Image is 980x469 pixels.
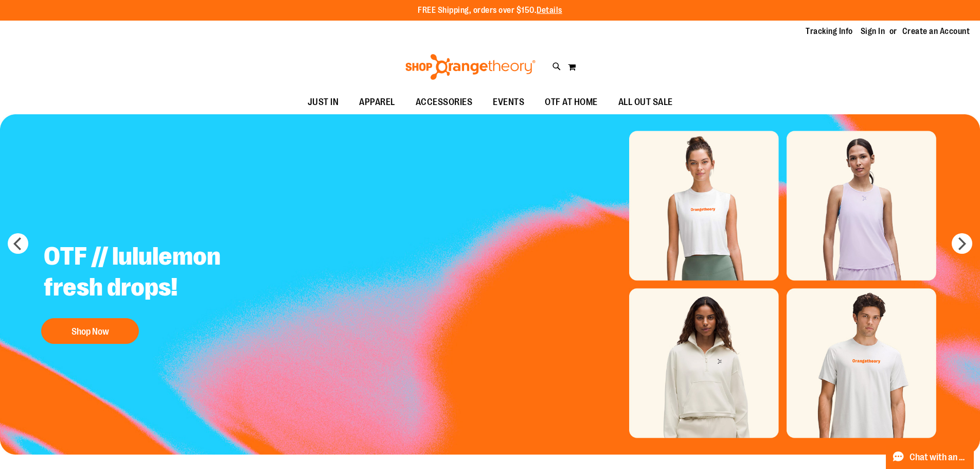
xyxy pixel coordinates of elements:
[537,6,562,15] a: Details
[308,91,339,114] span: JUST IN
[41,318,139,344] button: Shop Now
[359,91,395,114] span: APPAREL
[416,91,473,114] span: ACCESSORIES
[806,26,853,37] a: Tracking Info
[545,91,598,114] span: OTF AT HOME
[952,233,972,254] button: next
[8,233,28,254] button: prev
[493,91,524,114] span: EVENTS
[902,26,970,37] a: Create an Account
[618,91,673,114] span: ALL OUT SALE
[36,233,292,313] h2: OTF // lululemon fresh drops!
[36,233,292,349] a: OTF // lululemon fresh drops! Shop Now
[404,54,537,80] img: Shop Orangetheory
[418,5,562,16] p: FREE Shipping, orders over $150.
[910,453,968,462] span: Chat with an Expert
[861,26,885,37] a: Sign In
[886,445,974,469] button: Chat with an Expert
